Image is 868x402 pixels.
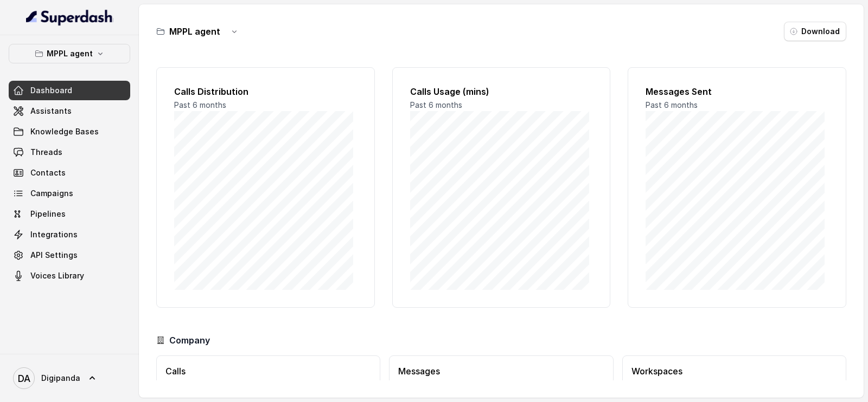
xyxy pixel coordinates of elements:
[9,225,130,244] a: Integrations
[30,106,72,116] span: Assistants
[9,101,130,121] a: Assistants
[631,365,837,378] h3: Workspaces
[41,373,80,384] span: Digipanda
[9,163,130,183] a: Contacts
[169,334,210,347] h3: Company
[30,229,78,240] span: Integrations
[169,25,220,38] h3: MPPL agent
[9,44,130,63] button: MPPL agent
[165,365,371,378] h3: Calls
[30,126,99,137] span: Knowledge Bases
[174,85,357,98] h2: Calls Distribution
[646,100,698,109] span: Past 6 months
[30,270,84,281] span: Voices Library
[646,85,828,98] h2: Messages Sent
[9,122,130,141] a: Knowledge Bases
[9,363,130,393] a: Digipanda
[30,188,73,199] span: Campaigns
[30,85,72,96] span: Dashboard
[174,100,226,109] span: Past 6 months
[26,9,113,26] img: light.svg
[784,22,846,41] button: Download
[9,184,130,203] a: Campaigns
[30,167,66,178] span: Contacts
[398,365,604,378] h3: Messages
[18,373,30,384] text: DA
[30,209,66,219] span: Pipelines
[410,100,462,109] span: Past 6 months
[9,266,130,286] a: Voices Library
[9,142,130,162] a: Threads
[30,250,78,261] span: API Settings
[9,204,130,224] a: Pipelines
[47,47,93,60] p: MPPL agent
[9,245,130,265] a: API Settings
[30,147,62,158] span: Threads
[9,81,130,100] a: Dashboard
[410,85,593,98] h2: Calls Usage (mins)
